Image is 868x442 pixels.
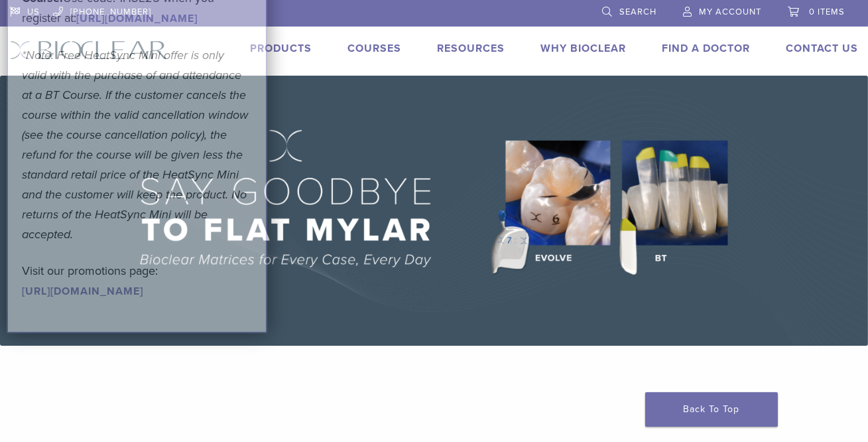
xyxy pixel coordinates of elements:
[645,392,778,427] a: Back To Top
[22,285,143,298] a: [URL][DOMAIN_NAME]
[786,42,858,55] a: Contact Us
[250,42,312,55] a: Products
[809,7,845,17] span: 0 items
[662,42,750,55] a: Find A Doctor
[540,42,626,55] a: Why Bioclear
[76,12,198,25] a: [URL][DOMAIN_NAME]
[347,42,401,55] a: Courses
[699,7,761,17] span: My Account
[22,261,252,301] p: Visit our promotions page:
[619,7,656,17] span: Search
[22,48,248,242] em: *Note: Free HeatSync Mini offer is only valid with the purchase of and attendance at a BT Course....
[437,42,505,55] a: Resources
